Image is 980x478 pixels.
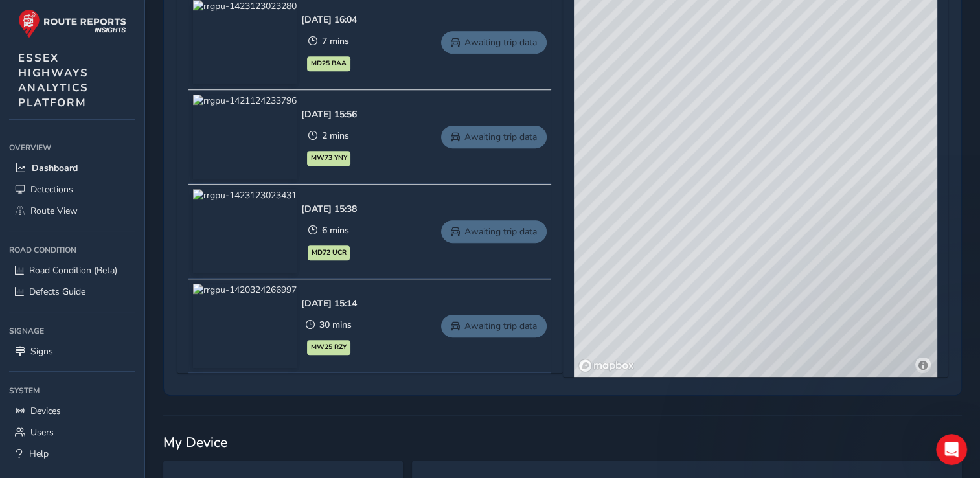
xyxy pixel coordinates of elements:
span: Detections [30,183,73,196]
span: Signs [30,345,53,358]
div: [DATE] 15:38 [301,203,357,215]
span: Help [29,448,49,460]
span: Dashboard [32,162,78,174]
img: rr logo [18,9,126,38]
a: Help [9,443,135,464]
span: 6 mins [322,224,349,236]
img: rrgpu-1423123023431 [193,189,297,273]
div: [DATE] 16:04 [301,14,357,26]
img: rrgpu-1420324266997 [193,284,297,368]
a: Defects Guide [9,281,135,302]
span: MW25 RZY [311,342,347,352]
a: Road Condition (Beta) [9,260,135,281]
div: Overview [9,138,135,157]
a: Dashboard [9,157,135,179]
a: Awaiting trip data [441,126,547,148]
div: [DATE] 15:56 [301,108,357,120]
a: Detections [9,179,135,200]
span: Users [30,426,54,438]
img: rrgpu-1421124233796 [193,95,297,179]
span: MW73 YNY [311,153,347,163]
a: Route View [9,200,135,222]
span: Defects Guide [29,286,85,298]
span: Route View [30,205,78,217]
span: 30 mins [319,319,352,331]
span: Devices [30,405,61,417]
div: Signage [9,321,135,341]
span: MD25 BAA [311,58,347,69]
div: [DATE] 15:14 [301,297,357,310]
span: 2 mins [322,130,349,142]
span: My Device [163,433,227,451]
a: Signs [9,341,135,362]
a: Awaiting trip data [441,315,547,337]
div: Road Condition [9,240,135,260]
span: Road Condition (Beta) [29,264,117,277]
a: Awaiting trip data [441,31,547,54]
iframe: Intercom live chat [936,434,967,465]
a: Awaiting trip data [441,220,547,243]
a: Devices [9,400,135,422]
a: Users [9,422,135,443]
div: System [9,381,135,400]
span: ESSEX HIGHWAYS ANALYTICS PLATFORM [18,51,89,110]
span: MD72 UCR [312,247,347,258]
span: 7 mins [322,35,349,47]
